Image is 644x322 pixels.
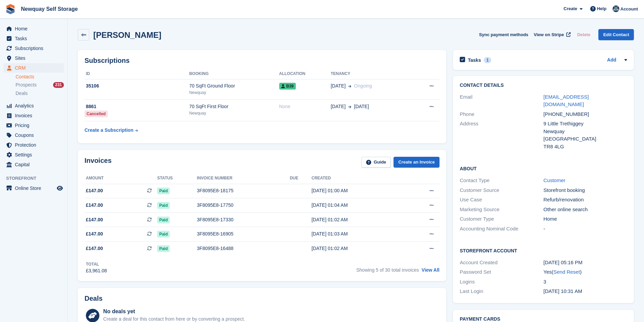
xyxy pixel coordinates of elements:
[544,225,627,233] div: -
[157,202,170,209] span: Paid
[564,5,577,12] span: Create
[460,120,543,150] div: Address
[290,173,311,184] th: Due
[3,130,64,140] a: menu
[93,30,161,40] h2: [PERSON_NAME]
[197,230,290,238] div: 3F8095E8-16905
[393,157,439,168] a: Create an Invoice
[460,165,627,172] h2: About
[544,268,627,276] div: Yes
[331,69,412,79] th: Tenancy
[279,103,331,110] div: None
[15,140,55,150] span: Protection
[422,267,439,273] a: View All
[544,187,627,194] div: Storefront booking
[468,57,481,63] h2: Tasks
[86,216,103,223] span: £147.00
[460,177,543,184] div: Contact Type
[15,44,55,53] span: Subscriptions
[620,6,638,13] span: Account
[85,157,112,168] h2: Invoices
[15,63,55,73] span: CRM
[86,261,107,267] div: Total
[189,82,279,90] div: 70 SqFt Ground Floor
[85,103,189,110] div: 8861
[53,82,64,88] div: 231
[15,160,55,169] span: Capital
[3,63,64,73] a: menu
[3,121,64,130] a: menu
[460,83,627,88] h2: Contact Details
[197,216,290,223] div: 3F8095E8-17330
[354,83,372,89] span: Ongoing
[15,183,55,193] span: Online Store
[311,230,403,238] div: [DATE] 01:03 AM
[460,247,627,254] h2: Storefront Account
[460,278,543,286] div: Logins
[86,202,103,209] span: £147.00
[460,288,543,295] div: Last Login
[361,157,391,168] a: Guide
[544,177,566,183] a: Customer
[553,269,580,275] a: Send Reset
[157,188,170,194] span: Paid
[157,245,170,252] span: Paid
[86,187,103,194] span: £147.00
[157,173,197,184] th: Status
[15,121,55,130] span: Pricing
[15,150,55,159] span: Settings
[460,110,543,118] div: Phone
[544,120,627,128] div: 9 Little Trethiggey
[460,215,543,223] div: Customer Type
[354,103,369,110] span: [DATE]
[460,196,543,204] div: Use Case
[356,267,419,273] span: Showing 5 of 30 total invoices
[311,187,403,194] div: [DATE] 01:00 AM
[16,82,37,88] span: Prospects
[279,83,296,90] span: B39
[544,259,627,267] div: [DATE] 05:16 PM
[86,230,103,238] span: £147.00
[3,53,64,63] a: menu
[311,202,403,209] div: [DATE] 01:04 AM
[16,90,64,97] a: Deals
[157,231,170,238] span: Paid
[85,173,157,184] th: Amount
[597,5,606,12] span: Help
[544,143,627,151] div: TR8 4LG
[544,110,627,118] div: [PHONE_NUMBER]
[85,295,102,302] h2: Deals
[311,216,403,223] div: [DATE] 01:02 AM
[3,34,64,43] a: menu
[197,187,290,194] div: 3F8095E8-18175
[544,215,627,223] div: Home
[15,111,55,120] span: Invoices
[3,140,64,150] a: menu
[85,110,108,117] div: Cancelled
[189,103,279,110] div: 70 SqFt First Floor
[460,93,543,108] div: Email
[85,82,189,90] div: 35106
[460,206,543,214] div: Marketing Source
[197,173,290,184] th: Invoice number
[531,29,572,40] a: View on Stripe
[6,175,67,182] span: Storefront
[460,268,543,276] div: Password Set
[534,31,564,38] span: View on Stripe
[574,29,593,40] button: Delete
[86,245,103,252] span: £147.00
[460,187,543,194] div: Customer Source
[197,202,290,209] div: 3F8095E8-17750
[544,196,627,204] div: Refurb/renovation
[15,101,55,110] span: Analytics
[85,124,138,137] a: Create a Subscription
[157,217,170,223] span: Paid
[3,24,64,33] a: menu
[311,245,403,252] div: [DATE] 01:02 AM
[16,81,64,89] a: Prospects 231
[607,56,616,64] a: Add
[552,269,581,275] span: ( )
[3,111,64,120] a: menu
[613,5,619,12] img: Colette Pearce
[544,135,627,143] div: [GEOGRAPHIC_DATA]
